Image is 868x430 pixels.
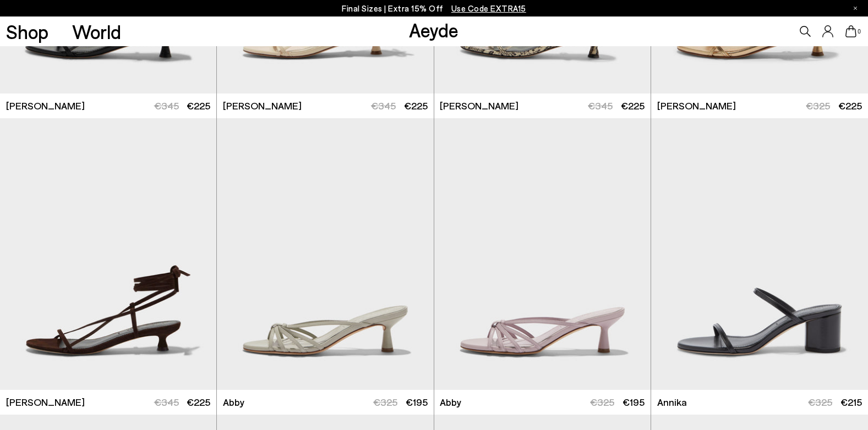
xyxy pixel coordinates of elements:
[72,22,121,41] a: World
[856,29,862,35] span: 0
[373,396,397,408] span: €325
[217,118,433,390] img: Abby Leather Mules
[657,99,736,113] span: [PERSON_NAME]
[651,93,868,118] a: [PERSON_NAME] €325 €225
[590,396,614,408] span: €325
[6,99,85,113] span: [PERSON_NAME]
[440,395,461,409] span: Abby
[187,100,210,112] span: €225
[406,396,428,408] span: €195
[217,390,433,415] a: Abby €325 €195
[840,396,862,408] span: €215
[223,99,302,113] span: [PERSON_NAME]
[623,396,645,408] span: €195
[409,18,458,41] a: Aeyde
[451,3,526,13] span: Navigate to /collections/ss25-final-sizes
[621,100,645,112] span: €225
[651,118,868,390] img: Annika Leather Sandals
[342,2,526,15] p: Final Sizes | Extra 15% Off
[217,93,433,118] a: [PERSON_NAME] €345 €225
[404,100,428,112] span: €225
[838,100,862,112] span: €225
[6,22,48,41] a: Shop
[440,99,518,113] span: [PERSON_NAME]
[651,390,868,415] a: Annika €325 €215
[187,396,210,408] span: €225
[434,390,651,415] a: Abby €325 €195
[434,93,651,118] a: [PERSON_NAME] €345 €225
[371,100,396,112] span: €345
[154,396,179,408] span: €345
[434,118,651,390] img: Abby Leather Mules
[657,395,687,409] span: Annika
[845,25,856,37] a: 0
[154,100,179,112] span: €345
[6,395,85,409] span: [PERSON_NAME]
[808,396,832,408] span: €325
[223,395,244,409] span: Abby
[588,100,613,112] span: €345
[806,100,830,112] span: €325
